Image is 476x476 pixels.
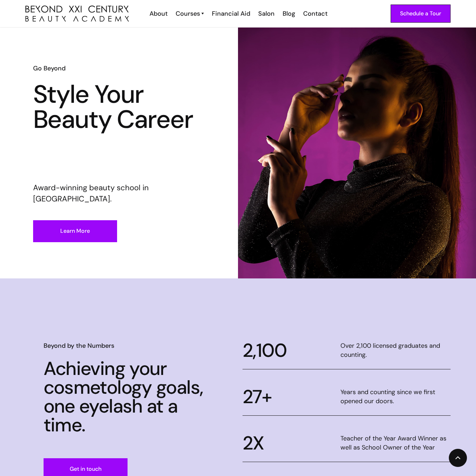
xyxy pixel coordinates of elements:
div: Courses [176,9,200,18]
div: Years and counting since we first opened our doors. [340,387,451,406]
a: Learn More [33,220,117,242]
div: Blog [283,9,295,18]
div: 2X [243,434,264,453]
a: Schedule a Tour [391,5,451,23]
a: Contact [299,9,331,18]
a: Blog [278,9,299,18]
div: Teacher of the Year Award Winner as well as School Owner of the Year [340,434,451,453]
a: Salon [254,9,278,18]
a: About [145,9,171,18]
h6: Beyond by the Numbers [44,341,216,350]
a: Financial Aid [207,9,254,18]
a: Courses [176,9,204,18]
div: Schedule a Tour [400,9,441,18]
div: Financial Aid [212,9,250,18]
p: Award-winning beauty school in [GEOGRAPHIC_DATA]. [33,182,205,205]
img: beyond 21st century beauty academy logo [25,6,129,22]
div: 27+ [243,387,271,406]
h3: Achieving your cosmetology goals, one eyelash at a time. [44,359,216,435]
div: 2,100 [243,341,286,360]
div: Contact [303,9,328,18]
div: Over 2,100 licensed graduates and counting. [340,341,451,360]
h1: Style Your Beauty Career [33,82,205,132]
div: Salon [258,9,275,18]
img: beauty school student model [238,28,476,278]
h6: Go Beyond [33,64,205,73]
div: About [149,9,168,18]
